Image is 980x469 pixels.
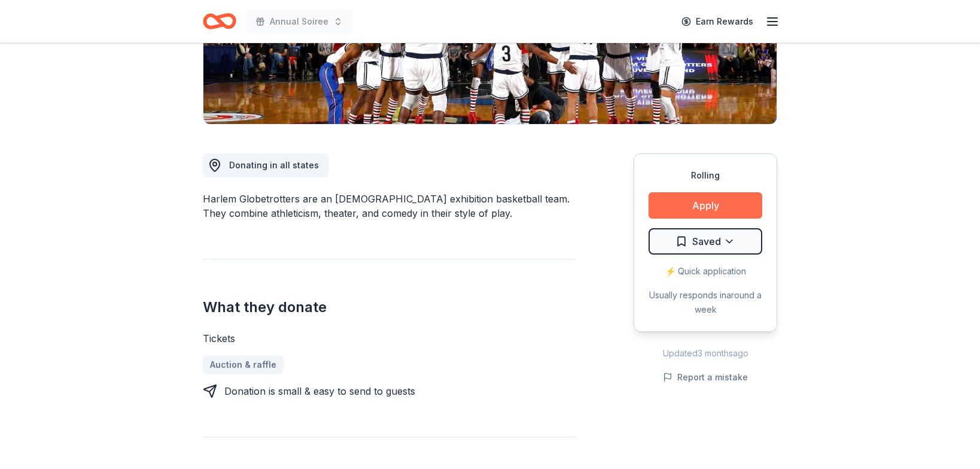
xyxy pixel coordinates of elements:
button: Report a mistake [663,370,748,385]
div: ⚡️ Quick application [649,264,762,279]
div: Rolling [649,168,762,183]
div: Updated 3 months ago [634,346,777,361]
button: Saved [649,228,762,255]
a: Auction & raffle [203,355,284,374]
a: Earn Rewards [674,11,760,32]
button: Apply [649,192,762,219]
div: Donation is small & easy to send to guests [224,384,415,398]
h2: What they donate [203,298,576,317]
span: Donating in all states [229,160,319,170]
div: Harlem Globetrotters are an [DEMOGRAPHIC_DATA] exhibition basketball team. They combine athletici... [203,192,576,220]
span: Annual Soiree [270,14,328,29]
a: Home [203,7,236,35]
div: Tickets [203,331,576,346]
button: Annual Soiree [246,10,352,34]
div: Usually responds in around a week [649,288,762,317]
span: Saved [692,234,721,249]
